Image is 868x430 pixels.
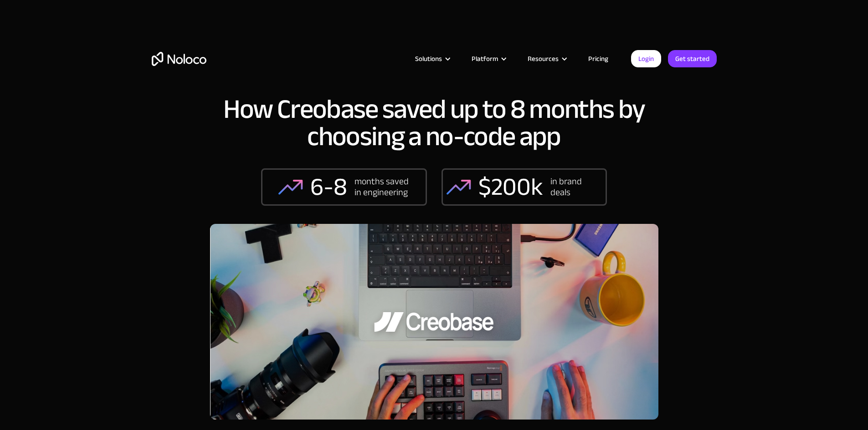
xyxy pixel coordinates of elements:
div: 6-8 [310,173,347,201]
div: Resources [528,53,559,65]
h1: How Creobase saved up to 8 months by choosing a no-code app [210,96,658,150]
div: in brand deals [550,176,602,198]
a: Get started [668,50,717,67]
div: Platform [472,53,498,65]
div: months saved in engineering [354,176,409,198]
div: Platform [460,53,516,65]
div: Resources [516,53,577,65]
div: Solutions [404,53,460,65]
a: Login [631,50,661,67]
a: home [152,52,206,66]
div: Solutions [415,53,442,65]
div: $200k [478,173,543,201]
a: Pricing [577,53,620,65]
